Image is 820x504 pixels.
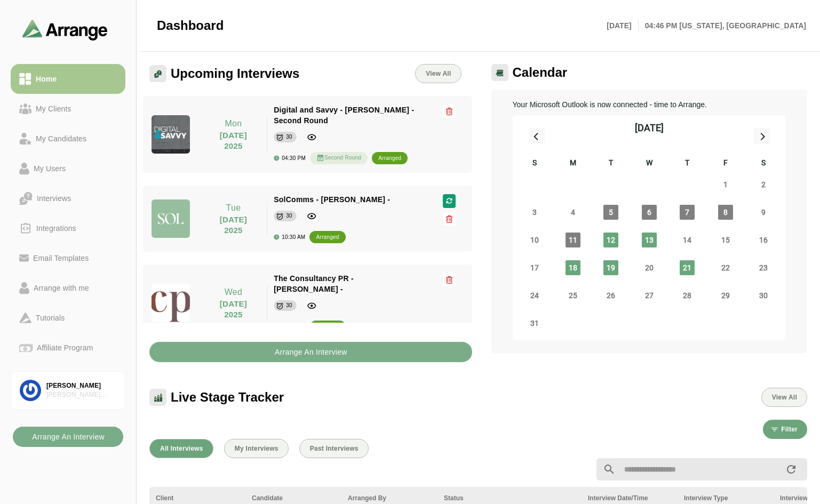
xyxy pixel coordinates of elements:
[32,222,81,235] div: Integrations
[286,211,292,221] div: 30
[603,205,618,220] span: Tuesday, August 5, 2025
[11,94,125,124] a: My Clients
[316,322,339,332] div: arranged
[718,177,733,192] span: Friday, August 1, 2025
[668,157,707,171] div: T
[718,205,733,220] span: Friday, August 8, 2025
[13,427,123,447] button: Arrange An Interview
[516,157,554,171] div: S
[274,155,306,161] div: 04:30 PM
[756,288,771,303] span: Saturday, August 30, 2025
[11,273,125,303] a: Arrange with me
[566,233,580,247] span: Monday, August 11, 2025
[299,439,369,458] button: Past Interviews
[680,288,695,303] span: Thursday, August 28, 2025
[527,288,542,303] span: Sunday, August 24, 2025
[286,132,292,142] div: 30
[680,233,695,247] span: Thursday, August 14, 2025
[588,493,671,503] div: Interview Date/Time
[316,232,339,243] div: arranged
[29,282,93,294] div: Arrange with me
[718,288,733,303] span: Friday, August 29, 2025
[11,124,125,154] a: My Candidates
[274,342,347,362] b: Arrange An Interview
[152,199,190,238] img: solcomms_logo.jpg
[11,183,125,213] a: Interviews
[224,439,289,458] button: My Interviews
[11,213,125,243] a: Integrations
[11,333,125,363] a: Affiliate Program
[310,152,368,164] div: Second Round
[745,157,783,171] div: S
[642,288,657,303] span: Wednesday, August 27, 2025
[46,381,116,390] div: [PERSON_NAME]
[206,299,260,320] p: [DATE] 2025
[31,73,61,85] div: Home
[642,233,657,247] span: Wednesday, August 13, 2025
[684,493,767,503] div: Interview Type
[22,19,108,40] img: arrangeai-name-small-logo.4d2b8aee.svg
[11,371,125,410] a: [PERSON_NAME][PERSON_NAME] Associates
[630,157,668,171] div: W
[152,284,190,322] img: tcpr.jpeg
[31,102,76,115] div: My Clients
[527,260,542,275] span: Sunday, August 17, 2025
[718,233,733,247] span: Friday, August 15, 2025
[761,388,807,407] button: View All
[756,233,771,247] span: Saturday, August 16, 2025
[33,192,75,205] div: Interviews
[642,260,657,275] span: Wednesday, August 20, 2025
[157,18,224,34] span: Dashboard
[206,117,260,130] p: Mon
[513,65,568,81] span: Calendar
[635,121,664,135] div: [DATE]
[152,115,190,154] img: 1631367050045.jpg
[680,260,695,275] span: Thursday, August 21, 2025
[527,205,542,220] span: Sunday, August 3, 2025
[642,205,657,220] span: Wednesday, August 6, 2025
[513,98,786,111] p: Your Microsoft Outlook is now connected - time to Arrange.
[149,342,472,362] button: Arrange An Interview
[415,64,461,83] a: View All
[11,154,125,183] a: My Users
[11,243,125,273] a: Email Templates
[286,300,292,311] div: 30
[33,341,97,354] div: Affiliate Program
[274,234,305,240] div: 10:30 AM
[763,420,807,439] button: Filter
[639,19,806,32] p: 04:46 PM [US_STATE], [GEOGRAPHIC_DATA]
[31,311,69,324] div: Tutorials
[566,288,580,303] span: Monday, August 25, 2025
[274,106,414,125] span: Digital and Savvy - [PERSON_NAME] - Second Round
[756,205,771,220] span: Saturday, August 9, 2025
[206,130,260,151] p: [DATE] 2025
[156,493,239,503] div: Client
[234,445,278,452] span: My Interviews
[785,463,798,476] i: appended action
[149,439,213,458] button: All Interviews
[566,260,580,275] span: Monday, August 18, 2025
[603,233,618,247] span: Tuesday, August 12, 2025
[348,493,431,503] div: Arranged By
[171,66,299,82] span: Upcoming Interviews
[718,260,733,275] span: Friday, August 22, 2025
[592,157,631,171] div: T
[706,157,745,171] div: F
[252,493,335,503] div: Candidate
[206,214,260,236] p: [DATE] 2025
[309,445,359,452] span: Past Interviews
[607,19,638,32] p: [DATE]
[554,157,592,171] div: M
[771,394,797,401] span: View All
[566,205,580,220] span: Monday, August 4, 2025
[11,64,125,94] a: Home
[680,205,695,220] span: Thursday, August 7, 2025
[781,426,798,433] span: Filter
[425,70,451,77] span: View All
[160,445,203,452] span: All Interviews
[603,288,618,303] span: Tuesday, August 26, 2025
[444,493,575,503] div: Status
[31,427,105,447] b: Arrange An Interview
[31,132,91,145] div: My Candidates
[274,195,390,204] span: SolComms - [PERSON_NAME] -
